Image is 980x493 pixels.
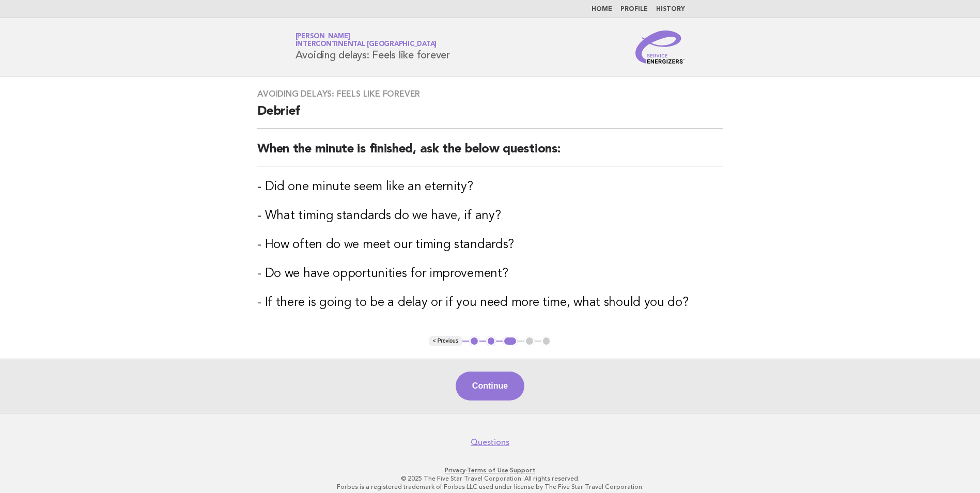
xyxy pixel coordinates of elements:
[620,6,648,12] a: Profile
[257,89,723,99] h3: Avoiding delays: Feels like forever
[635,30,685,64] img: Service Energizers
[471,437,509,448] a: Questions
[510,467,535,474] a: Support
[656,6,685,12] a: History
[295,34,450,60] h1: Avoiding delays: Feels like forever
[456,372,524,400] button: Continue
[592,6,612,12] a: Home
[257,237,723,253] h3: - How often do we meet our timing standards?
[445,467,465,474] a: Privacy
[257,208,723,224] h3: - What timing standards do we have, if any?
[429,336,462,346] button: < Previous
[295,33,437,48] a: [PERSON_NAME]InterContinental [GEOGRAPHIC_DATA]
[295,41,437,48] span: InterContinental [GEOGRAPHIC_DATA]
[469,336,479,346] button: 1
[467,467,508,474] a: Terms of Use
[257,141,723,166] h2: When the minute is finished, ask the below questions:
[174,466,806,474] p: · ·
[257,179,723,195] h3: - Did one minute seem like an eternity?
[503,336,518,346] button: 3
[257,266,723,282] h3: - Do we have opportunities for improvement?
[257,103,723,129] h2: Debrief
[174,474,806,483] p: © 2025 The Five Star Travel Corporation. All rights reserved.
[174,483,806,491] p: Forbes is a registered trademark of Forbes LLC used under license by The Five Star Travel Corpora...
[257,295,723,311] h3: - If there is going to be a delay or if you need more time, what should you do?
[486,336,496,346] button: 2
